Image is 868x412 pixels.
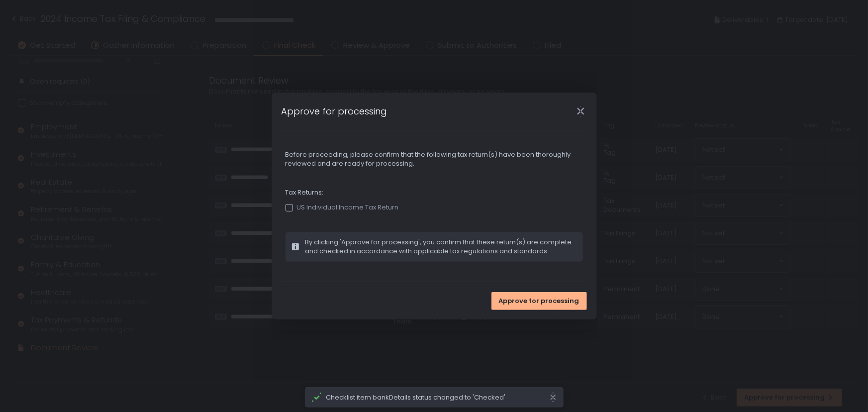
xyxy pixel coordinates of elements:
[499,297,579,306] span: Approve for processing
[549,392,557,403] svg: close
[565,105,597,117] div: Close
[286,150,583,168] span: Before proceeding, please confirm that the following tax return(s) have been thoroughly reviewed ...
[491,292,587,310] button: Approve for processing
[282,104,387,118] h1: Approve for processing
[326,393,549,402] span: Checklist item bankDetails status changed to 'Checked'
[305,238,577,256] span: By clicking 'Approve for processing', you confirm that these return(s) are complete and checked i...
[286,188,583,197] span: Tax Returns:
